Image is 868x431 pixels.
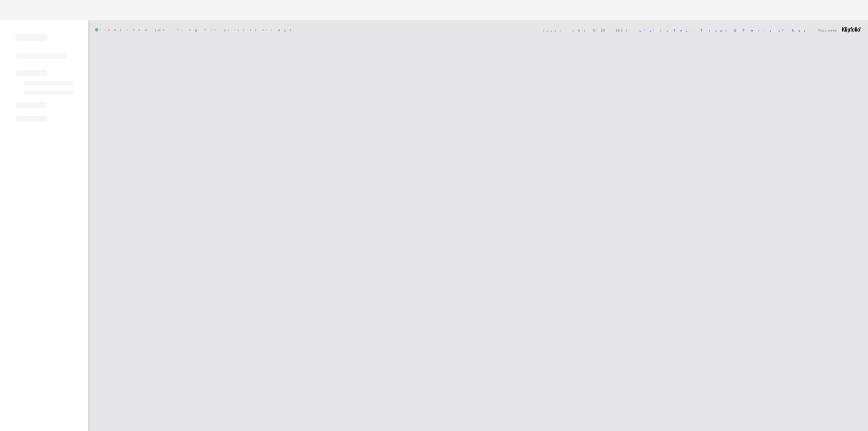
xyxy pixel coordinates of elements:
[701,28,810,33] a: Trust & Terms of Use
[95,28,292,32] span: Connected (waiting for provisioning): ID: dpnc-21 Online: true
[842,27,861,33] img: logo-footer.png
[542,28,693,32] span: Copyright © 2025
[15,34,73,122] img: skeleton-sidenav.svg
[817,28,837,32] span: Powered by
[620,28,693,33] a: Klipfolio Inc.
